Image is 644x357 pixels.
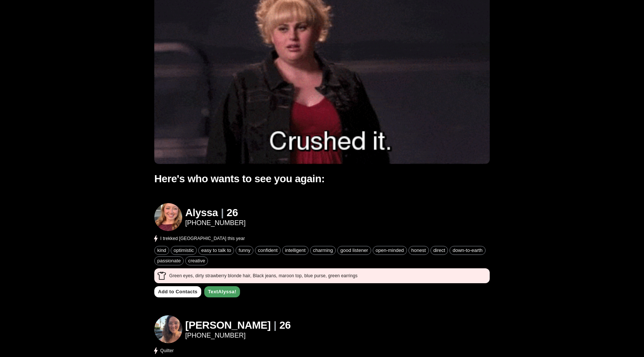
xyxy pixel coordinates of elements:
[154,173,490,185] h1: Here's who wants to see you again:
[154,286,201,298] a: Add to Contacts
[160,235,245,242] p: I trekked [GEOGRAPHIC_DATA] this year
[227,207,238,219] h1: 26
[274,319,276,332] h1: |
[338,247,370,253] span: good listener
[185,332,291,339] a: [PHONE_NUMBER]
[160,347,174,354] p: Quilter
[373,247,407,253] span: open-minded
[155,247,169,253] span: kind
[155,258,183,263] span: passionate
[310,247,335,253] span: charming
[431,247,448,253] span: direct
[171,247,196,253] span: optimistic
[221,207,224,219] h1: |
[185,207,218,219] h1: Alyssa
[236,247,253,253] span: funny
[169,272,357,279] p: Green eyes, dirty strawberry blonde hair , Black jeans, maroon top, blue purse, green earrings
[185,219,246,227] a: [PHONE_NUMBER]
[450,247,485,253] span: down-to-earth
[199,247,234,253] span: easy to talk to
[282,247,308,253] span: intelligent
[185,319,271,332] h1: [PERSON_NAME]
[409,247,429,253] span: honest
[204,286,240,298] a: TextAlyssa!
[154,203,182,231] img: Alyssa
[280,319,291,332] h1: 26
[186,258,208,263] span: creative
[255,247,280,253] span: confident
[154,315,182,343] img: Liz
